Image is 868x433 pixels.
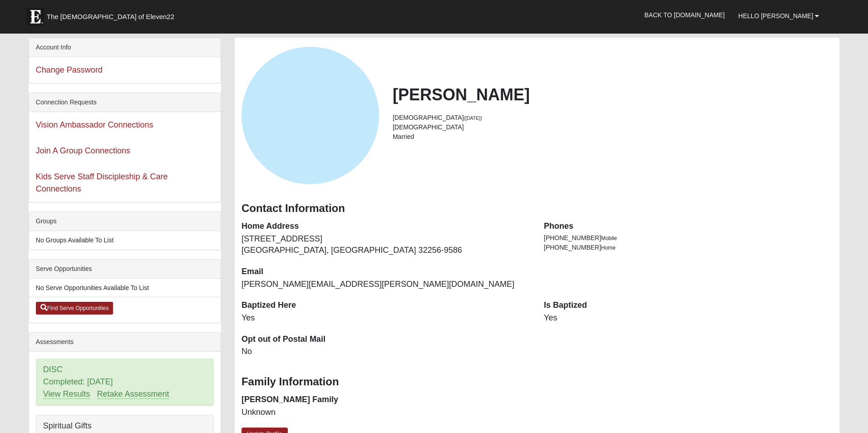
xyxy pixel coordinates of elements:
li: [DEMOGRAPHIC_DATA] [393,113,833,123]
dt: Home Address [242,221,530,232]
a: The [DEMOGRAPHIC_DATA] of Eleven22 [22,3,203,26]
div: Serve Opportunities [29,260,221,279]
dt: Is Baptized [544,300,833,311]
div: DISC Completed: [DATE] [36,359,213,405]
span: Mobile [601,235,617,241]
a: View Results [43,389,90,399]
h3: Contact Information [242,202,833,215]
img: Eleven22 logo [26,8,44,26]
dd: Yes [544,312,833,324]
dt: Email [242,266,530,278]
a: Change Password [36,65,103,74]
dd: [PERSON_NAME][EMAIL_ADDRESS][PERSON_NAME][DOMAIN_NAME] [242,279,530,290]
a: Back to [DOMAIN_NAME] [638,4,732,26]
dt: Phones [544,221,833,232]
span: The [DEMOGRAPHIC_DATA] of Eleven22 [47,12,174,21]
dt: [PERSON_NAME] Family [242,394,530,406]
dt: Baptized Here [242,300,530,311]
dd: [STREET_ADDRESS] [GEOGRAPHIC_DATA], [GEOGRAPHIC_DATA] 32256-9586 [242,233,530,256]
a: Kids Serve Staff Discipleship & Care Connections [36,172,168,193]
li: [PHONE_NUMBER] [544,243,833,252]
li: [DEMOGRAPHIC_DATA] [393,123,833,132]
dd: No [242,346,530,358]
a: Hello [PERSON_NAME] [731,5,826,27]
li: No Groups Available To List [29,231,221,250]
h2: [PERSON_NAME] [393,85,833,104]
dd: Yes [242,312,530,324]
span: Home [601,245,616,251]
div: Connection Requests [29,93,221,112]
dt: Opt out of Postal Mail [242,334,530,345]
span: Hello [PERSON_NAME] [738,12,813,20]
dd: Unknown [242,407,530,418]
a: Find Serve Opportunities [36,302,113,315]
a: Join A Group Connections [36,146,130,155]
div: Assessments [29,333,221,352]
a: Retake Assessment [97,389,169,399]
div: Account Info [29,38,221,57]
a: View Fullsize Photo [242,110,379,119]
small: ([DATE]) [464,115,482,121]
li: No Serve Opportunities Available To List [29,279,221,297]
li: Married [393,132,833,142]
a: Vision Ambassador Connections [36,120,153,129]
li: [PHONE_NUMBER] [544,233,833,243]
h3: Family Information [242,375,833,389]
div: Groups [29,212,221,231]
